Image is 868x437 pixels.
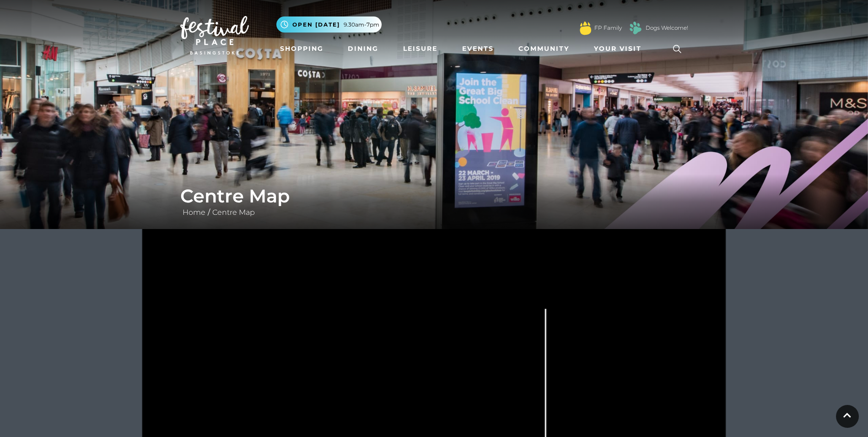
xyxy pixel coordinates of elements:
[458,40,497,57] a: Events
[594,24,622,32] a: FP Family
[292,21,340,29] span: Open [DATE]
[173,185,695,218] div: /
[276,40,327,57] a: Shopping
[515,40,573,57] a: Community
[594,44,642,54] span: Your Visit
[210,208,257,217] a: Centre Map
[344,40,382,57] a: Dining
[180,16,249,55] img: Festival Place Logo
[646,24,688,32] a: Dogs Welcome!
[590,40,650,57] a: Your Visit
[276,16,382,33] button: Open [DATE] 9.30am-7pm
[344,21,379,29] span: 9.30am-7pm
[180,208,208,217] a: Home
[399,40,441,57] a: Leisure
[180,185,688,207] h1: Centre Map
